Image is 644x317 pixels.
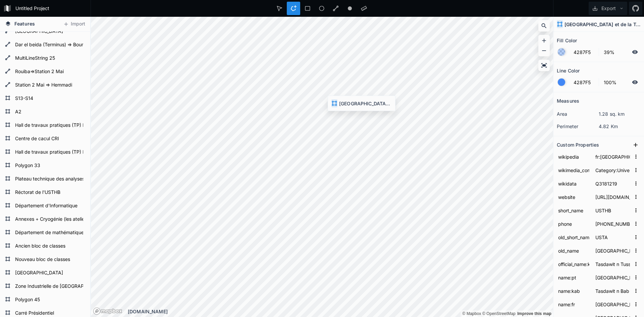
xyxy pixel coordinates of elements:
button: Export [589,2,627,15]
h4: [GEOGRAPHIC_DATA] et de la Technologie [PERSON_NAME] (USTHB) [565,21,641,28]
span: Features [14,20,35,27]
input: Name [557,219,591,229]
h2: Line Color [557,65,580,76]
input: Name [557,286,591,296]
dt: perimeter [557,123,599,130]
input: Name [557,165,591,175]
h2: Measures [557,96,579,106]
input: Name [557,259,591,269]
input: Name [557,178,591,189]
button: Import [60,19,89,30]
input: Empty [594,272,631,282]
a: Mapbox [462,311,481,316]
input: Name [557,299,591,309]
h2: Fill Color [557,35,577,46]
input: Empty [594,192,631,202]
div: [DOMAIN_NAME] [128,308,553,315]
h2: Custom Properties [557,140,599,150]
input: Empty [594,178,631,189]
a: Mapbox logo [93,307,122,315]
input: Empty [594,205,631,215]
input: Name [557,205,591,215]
input: Empty [594,286,631,296]
dd: 1.28 sq. km [599,110,641,117]
a: OpenStreetMap [482,311,516,316]
input: Empty [594,246,631,256]
input: Name [557,192,591,202]
input: Empty [594,165,631,175]
dt: area [557,110,599,117]
input: Name [557,272,591,282]
input: Empty [594,299,631,309]
input: Name [557,232,591,242]
input: Empty [594,232,631,242]
input: Name [557,246,591,256]
dd: 4.82 Km [599,123,641,130]
input: Empty [594,219,631,229]
input: Name [557,152,591,162]
input: Empty [594,152,631,162]
a: Map feedback [517,311,551,316]
input: Empty [594,259,631,269]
